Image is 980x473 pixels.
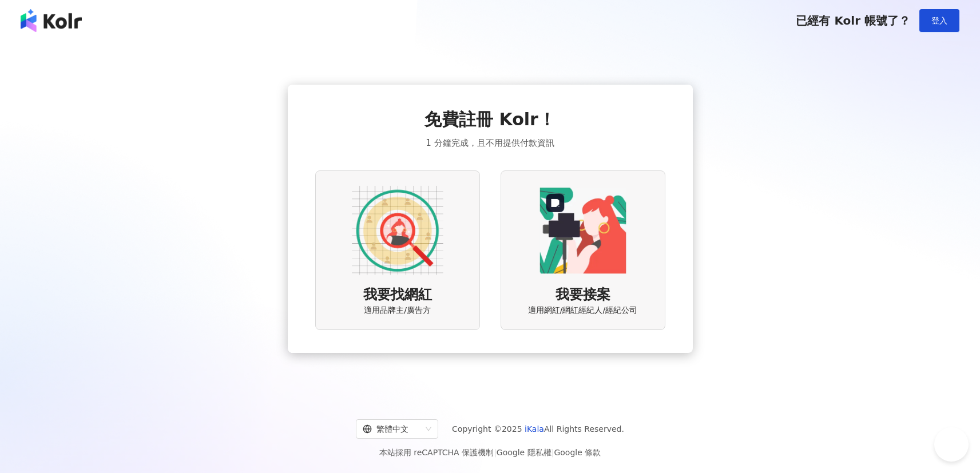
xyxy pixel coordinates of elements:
[364,305,431,316] span: 適用品牌主/廣告方
[363,285,432,305] span: 我要找網紅
[494,448,497,457] span: |
[452,422,624,436] span: Copyright © 2025 All Rights Reserved.
[363,420,421,438] div: 繁體中文
[424,108,556,132] span: 免費註冊 Kolr！
[556,285,610,305] span: 我要接案
[934,427,969,462] iframe: Help Scout Beacon - Open
[796,14,910,27] span: 已經有 Kolr 帳號了？
[379,446,601,459] span: 本站採用 reCAPTCHA 保護機制
[21,9,82,32] img: logo
[919,9,959,32] button: 登入
[497,448,552,457] a: Google 隱私權
[525,424,544,434] a: iKala
[552,448,554,457] span: |
[352,185,443,276] img: AD identity option
[554,448,601,457] a: Google 條款
[426,136,554,150] span: 1 分鐘完成，且不用提供付款資訊
[537,185,629,276] img: KOL identity option
[931,16,947,25] span: 登入
[528,305,637,316] span: 適用網紅/網紅經紀人/經紀公司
